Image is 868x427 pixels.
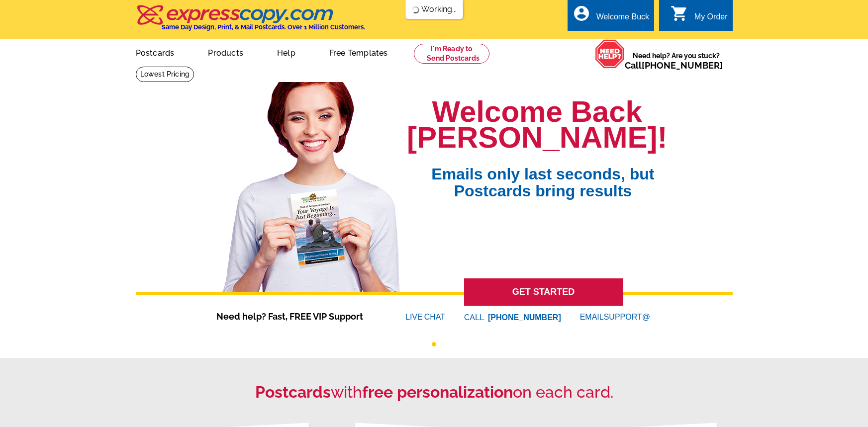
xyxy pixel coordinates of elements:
[596,12,649,26] div: Welcome Buck
[671,11,728,23] a: shopping_cart My Order
[120,40,191,64] a: Postcards
[694,12,728,26] div: My Order
[362,383,513,401] strong: free personalization
[136,12,365,31] a: Same Day Design, Print, & Mail Postcards. Over 1 Million Customers.
[604,311,652,323] font: SUPPORT@
[313,40,404,64] a: Free Templates
[407,99,667,151] h1: Welcome Back [PERSON_NAME]!
[595,39,625,69] img: help
[418,151,667,199] span: Emails only last seconds, but Postcards bring results
[642,60,723,71] a: [PHONE_NUMBER]
[216,74,407,292] img: welcome-back-logged-in.png
[136,383,733,402] h2: with on each card.
[573,4,590,22] i: account_circle
[464,278,623,306] a: GET STARTED
[216,310,376,323] span: Need help? Fast, FREE VIP Support
[192,40,259,64] a: Products
[625,60,723,71] span: Call
[261,40,311,64] a: Help
[405,311,424,323] font: LIVE
[432,342,436,346] button: 1 of 1
[162,23,365,31] h4: Same Day Design, Print, & Mail Postcards. Over 1 Million Customers.
[411,6,419,14] img: loading...
[405,313,445,321] a: LIVECHAT
[625,51,728,71] span: Need help? Are you stuck?
[255,383,331,401] strong: Postcards
[671,4,688,22] i: shopping_cart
